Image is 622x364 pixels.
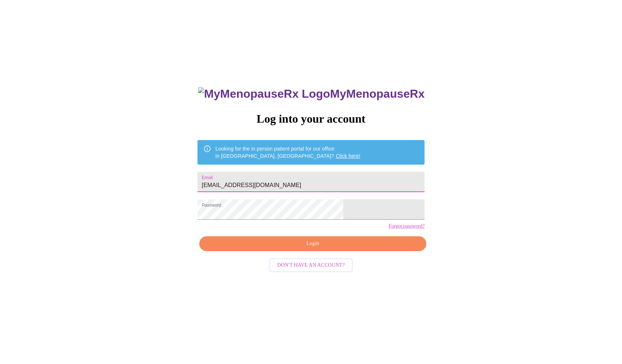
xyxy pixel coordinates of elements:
span: Login [208,239,418,248]
a: Forgot password? [388,223,425,229]
a: Don't have an account? [268,262,355,268]
button: Login [199,236,426,251]
span: Don't have an account? [277,261,345,270]
h3: MyMenopauseRx [198,87,425,101]
button: Don't have an account? [269,258,353,272]
a: Click here! [336,153,361,159]
img: MyMenopauseRx Logo [198,87,330,101]
h3: Log into your account [197,112,425,126]
div: Looking for the in person patient portal for our office in [GEOGRAPHIC_DATA], [GEOGRAPHIC_DATA]? [216,142,361,162]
